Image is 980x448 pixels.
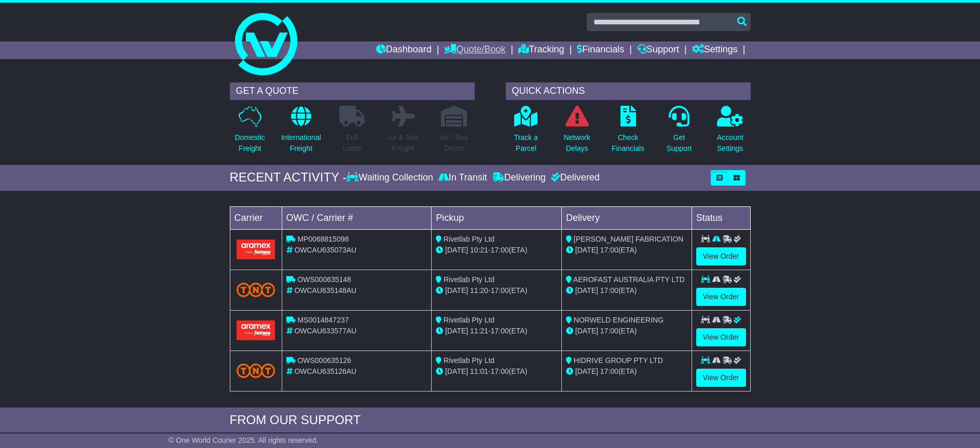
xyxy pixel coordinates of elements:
div: (ETA) [566,285,687,296]
span: [PERSON_NAME] FABRICATION [574,235,683,243]
td: Status [692,206,750,229]
p: Air & Sea Freight [388,132,419,154]
div: (ETA) [566,245,687,256]
span: OWCAU635148AU [294,286,356,295]
a: Dashboard [376,41,432,59]
a: NetworkDelays [563,105,590,160]
span: [DATE] [445,246,468,254]
a: Settings [692,41,738,59]
span: 11:21 [470,327,488,335]
div: Delivering [490,172,548,184]
a: View Order [696,288,746,306]
span: [DATE] [445,327,468,335]
span: 17:00 [600,327,618,335]
div: (ETA) [566,366,687,377]
span: 17:00 [600,367,618,375]
a: InternationalFreight [281,105,322,160]
a: View Order [696,247,746,265]
span: [DATE] [575,246,598,254]
p: Full Loads [339,132,365,154]
div: GET A QUOTE [230,82,475,100]
td: Carrier [230,206,282,229]
div: Delivered [548,172,600,184]
div: - (ETA) [436,326,557,337]
a: View Order [696,369,746,387]
p: International Freight [281,132,321,154]
img: Aramex.png [237,240,275,259]
span: [DATE] [445,367,468,375]
span: [DATE] [575,327,598,335]
div: (ETA) [566,326,687,337]
a: DomesticFreight [234,105,265,160]
p: Air / Sea Depot [440,132,468,154]
span: OWS000635148 [297,275,351,284]
a: Quote/Book [444,41,505,59]
span: OWS000635126 [297,356,351,365]
span: OWCAU633577AU [294,327,356,335]
a: GetSupport [666,105,692,160]
div: QUICK ACTIONS [506,82,751,100]
span: 17:00 [491,367,509,375]
a: AccountSettings [716,105,744,160]
span: 11:20 [470,286,488,295]
span: [DATE] [575,367,598,375]
div: - (ETA) [436,285,557,296]
span: Rivetlab Pty Ltd [444,275,494,284]
a: View Order [696,328,746,346]
img: TNT_Domestic.png [237,283,275,297]
span: Rivetlab Pty Ltd [444,235,494,243]
span: OWCAU635073AU [294,246,356,254]
span: 17:00 [600,286,618,295]
td: Pickup [432,206,562,229]
td: Delivery [561,206,692,229]
td: OWC / Carrier # [282,206,432,229]
img: TNT_Domestic.png [237,363,275,377]
p: Network Delays [563,132,590,154]
a: Support [637,41,679,59]
div: FROM OUR SUPPORT [230,413,751,428]
span: 17:00 [491,286,509,295]
div: Waiting Collection [347,172,435,184]
span: 11:01 [470,367,488,375]
span: MP0068815098 [297,235,349,243]
span: NORWELD ENGINEERING [574,316,664,324]
span: HIDRIVE GROUP PTY LTD [574,356,663,365]
span: Rivetlab Pty Ltd [444,356,494,365]
a: Track aParcel [514,105,539,160]
p: Account Settings [717,132,743,154]
p: Track a Parcel [514,132,538,154]
span: AEROFAST AUSTRALIA PTY LTD [573,275,685,284]
a: CheckFinancials [611,105,645,160]
a: Financials [577,41,624,59]
span: © One World Courier 2025. All rights reserved. [169,436,319,444]
a: Tracking [518,41,564,59]
p: Check Financials [612,132,644,154]
p: Get Support [666,132,692,154]
span: 10:21 [470,246,488,254]
div: RECENT ACTIVITY - [230,170,347,185]
span: Rivetlab Pty Ltd [444,316,494,324]
span: [DATE] [445,286,468,295]
span: 17:00 [491,327,509,335]
div: - (ETA) [436,245,557,256]
img: Aramex.png [237,320,275,340]
div: In Transit [436,172,490,184]
span: [DATE] [575,286,598,295]
span: MS0014847237 [297,316,349,324]
span: 17:00 [600,246,618,254]
span: OWCAU635126AU [294,367,356,375]
span: 17:00 [491,246,509,254]
div: - (ETA) [436,366,557,377]
p: Domestic Freight [234,132,265,154]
